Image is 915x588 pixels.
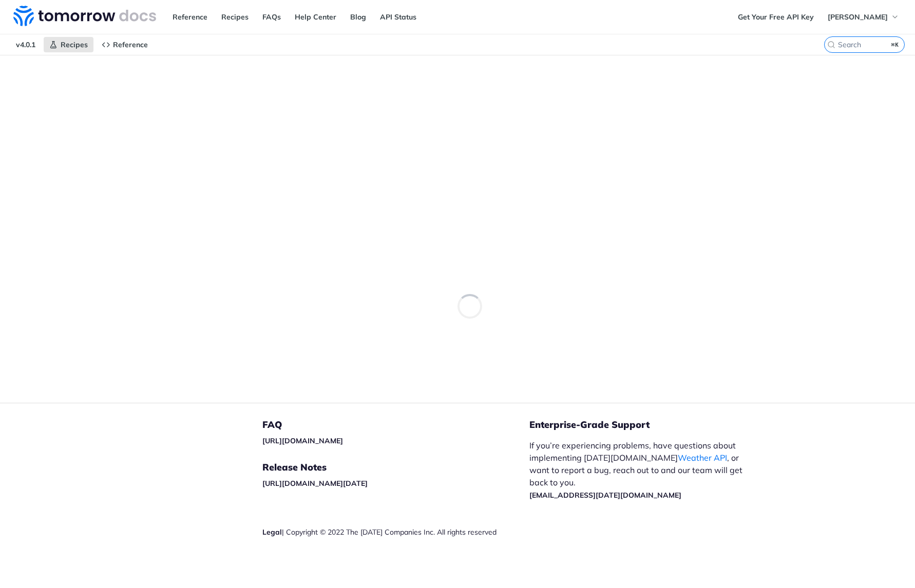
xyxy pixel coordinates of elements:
span: [PERSON_NAME] [828,12,888,22]
p: If you’re experiencing problems, have questions about implementing [DATE][DOMAIN_NAME] , or want ... [529,439,753,501]
span: Reference [113,40,148,49]
img: Tomorrow.io Weather API Docs [13,6,156,26]
h5: Release Notes [262,461,529,474]
a: [URL][DOMAIN_NAME] [262,436,343,445]
a: Weather API [678,453,727,463]
a: API Status [374,9,422,25]
button: [PERSON_NAME] [822,9,905,25]
a: Legal [262,527,282,537]
a: [EMAIL_ADDRESS][DATE][DOMAIN_NAME] [529,491,681,500]
h5: Enterprise-Grade Support [529,419,770,431]
h5: FAQ [262,419,529,431]
a: [URL][DOMAIN_NAME][DATE] [262,479,368,488]
kbd: ⌘K [889,40,902,50]
div: | Copyright © 2022 The [DATE] Companies Inc. All rights reserved [262,527,529,537]
a: Reference [167,9,213,25]
a: Recipes [44,37,93,52]
a: Get Your Free API Key [732,9,819,25]
a: Blog [345,9,372,25]
a: Recipes [216,9,254,25]
a: Help Center [289,9,342,25]
a: Reference [96,37,154,52]
a: FAQs [257,9,287,25]
span: v4.0.1 [10,37,41,52]
span: Recipes [61,40,88,49]
svg: Search [827,41,835,49]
